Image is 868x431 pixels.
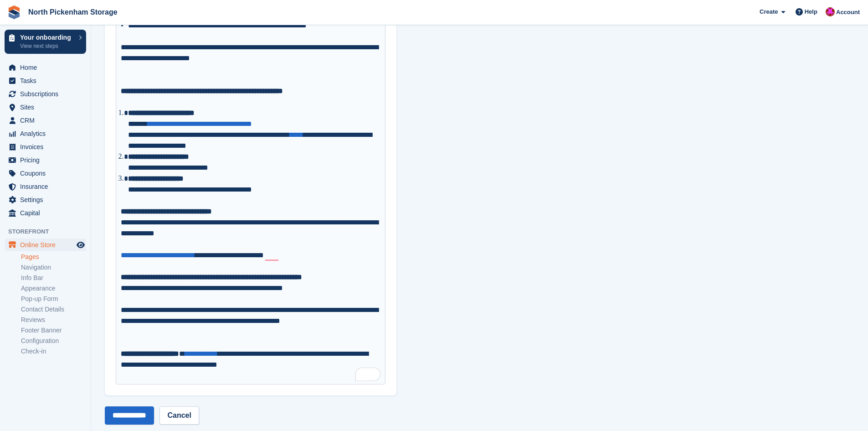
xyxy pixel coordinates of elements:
a: North Pickenham Storage [25,5,121,20]
span: Insurance [20,180,75,193]
span: Settings [20,193,75,206]
a: menu [5,193,86,206]
span: Coupons [20,167,75,180]
span: Subscriptions [20,88,75,100]
span: Help [805,7,817,16]
a: menu [5,88,86,100]
a: menu [5,114,86,127]
span: Invoices [20,140,75,153]
span: Online Store [20,239,75,251]
a: Your onboarding View next steps [5,30,86,54]
p: Your onboarding [20,34,74,41]
span: Account [836,8,860,17]
a: Footer Banner [21,326,86,335]
a: menu [5,101,86,114]
a: menu [5,207,86,219]
a: menu [5,61,86,74]
img: Dylan Taylor [826,7,835,16]
a: Configuration [21,337,86,345]
span: Home [20,61,75,74]
a: menu [5,74,86,87]
span: Sites [20,101,75,114]
span: CRM [20,114,75,127]
span: Storefront [8,227,91,236]
img: stora-icon-8386f47178a22dfd0bd8f6a31ec36ba5ce8667c1dd55bd0f319d3a0aa187defe.svg [7,5,21,19]
span: Pricing [20,154,75,166]
span: Capital [20,207,75,219]
a: menu [5,140,86,153]
a: menu [5,154,86,166]
a: Pop-up Form [21,295,86,303]
span: Tasks [20,74,75,87]
p: View next steps [20,42,74,50]
a: menu [5,180,86,193]
a: Cancel [159,406,199,425]
a: Pages [21,253,86,261]
a: Info Bar [21,274,86,282]
a: Appearance [21,284,86,293]
a: Preview store [75,239,86,250]
a: menu [5,239,86,251]
a: menu [5,127,86,140]
span: Analytics [20,127,75,140]
a: Contact Details [21,305,86,314]
span: Create [760,7,778,16]
a: Navigation [21,263,86,272]
a: Reviews [21,316,86,324]
a: Check-in [21,347,86,356]
a: menu [5,167,86,180]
